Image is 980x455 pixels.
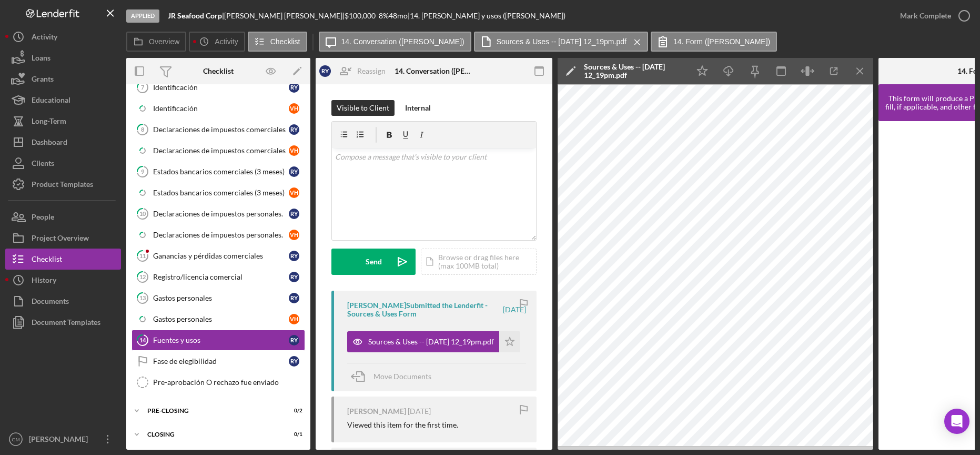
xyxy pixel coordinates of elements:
[289,356,299,367] div: R Y
[651,32,777,52] button: 14. Form ([PERSON_NAME])
[5,26,121,47] button: Activity
[5,206,121,227] button: People
[153,315,289,323] div: Gastos personales
[289,251,299,261] div: R Y
[32,47,50,71] div: Loans
[132,224,305,245] a: Declaraciones de impuestos personales.VH
[5,312,121,333] a: Document Templates
[319,65,331,77] div: R Y
[347,421,458,429] div: Viewed this item for the first time.
[5,111,121,132] button: Long-Term
[132,119,305,140] a: 8Declaraciones de impuestos comercialesRY
[224,12,345,20] div: [PERSON_NAME] [PERSON_NAME] |
[141,126,144,133] tspan: 8
[319,32,471,52] button: 14. Conversation ([PERSON_NAME])
[373,372,431,381] span: Move Documents
[141,168,145,175] tspan: 9
[153,231,289,239] div: Declaraciones de impuestos personales.
[347,363,442,390] button: Move Documents
[132,330,305,351] a: 14Fuentes y usosRY
[5,90,121,111] button: Educational
[5,227,121,249] a: Project Overview
[141,84,145,91] tspan: 7
[270,37,300,46] label: Checklist
[32,132,67,155] div: Dashboard
[32,68,54,92] div: Grants
[132,161,305,182] a: 9Estados bancarios comerciales (3 meses)RY
[132,351,305,372] a: Fase de elegibilidadRY
[347,331,520,352] button: Sources & Uses -- [DATE] 12_19pm.pdf
[132,288,305,309] a: 13Gastos personalesRY
[147,408,276,414] div: Pre-Closing
[132,372,305,393] a: Pre-aprobación O rechazo fue enviado
[215,37,238,46] label: Activity
[474,32,648,52] button: Sources & Uses -- [DATE] 12_19pm.pdf
[331,100,395,116] button: Visible to Client
[153,210,289,218] div: Declaraciones de impuestos personales.
[289,209,299,219] div: R Y
[5,270,121,291] button: History
[139,210,146,217] tspan: 10
[673,37,770,46] label: 14. Form ([PERSON_NAME])
[153,125,289,134] div: Declaraciones de impuestos comerciales
[32,174,93,197] div: Product Templates
[153,336,289,344] div: Fuentes y usos
[890,5,975,26] button: Mark Complete
[32,249,62,272] div: Checklist
[357,61,386,82] div: Reassign
[5,47,121,68] button: Loans
[5,153,121,174] button: Clients
[5,68,121,90] button: Grants
[405,100,431,116] div: Internal
[203,67,234,75] div: Checklist
[900,5,951,26] div: Mark Complete
[32,206,54,230] div: People
[408,12,565,20] div: | 14. [PERSON_NAME] y usos ([PERSON_NAME])
[337,100,389,116] div: Visible to Client
[153,357,289,365] div: Fase de elegibilidad
[284,431,302,438] div: 0 / 1
[132,203,305,224] a: 10Declaraciones de impuestos personales.RY
[149,37,179,46] label: Overview
[289,293,299,303] div: R Y
[139,337,146,343] tspan: 14
[289,166,299,177] div: R Y
[126,32,186,52] button: Overview
[12,437,19,442] text: GM
[248,32,307,52] button: Checklist
[189,32,245,52] button: Activity
[314,61,396,82] button: RYReassign
[5,249,121,270] button: Checklist
[153,273,289,281] div: Registro/licencia comercial
[341,37,464,46] label: 14. Conversation ([PERSON_NAME])
[289,187,299,198] div: V H
[5,174,121,195] button: Product Templates
[32,111,66,134] div: Long-Term
[5,291,121,312] button: Documents
[368,338,494,346] div: Sources & Uses -- [DATE] 12_19pm.pdf
[32,312,100,335] div: Document Templates
[400,100,436,116] button: Internal
[32,291,69,314] div: Documents
[153,378,305,387] div: Pre-aprobación O rechazo fue enviado
[26,429,95,452] div: [PERSON_NAME]
[284,408,302,414] div: 0 / 2
[153,252,289,260] div: Ganancias y pérdidas comerciales
[32,26,57,50] div: Activity
[139,252,146,259] tspan: 11
[289,103,299,114] div: V H
[584,63,684,80] div: Sources & Uses -- [DATE] 12_19pm.pdf
[168,11,222,20] b: JR Seafood Corp
[126,9,159,23] div: Applied
[153,294,289,302] div: Gastos personales
[5,132,121,153] button: Dashboard
[503,305,526,314] time: 2025-08-15 16:19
